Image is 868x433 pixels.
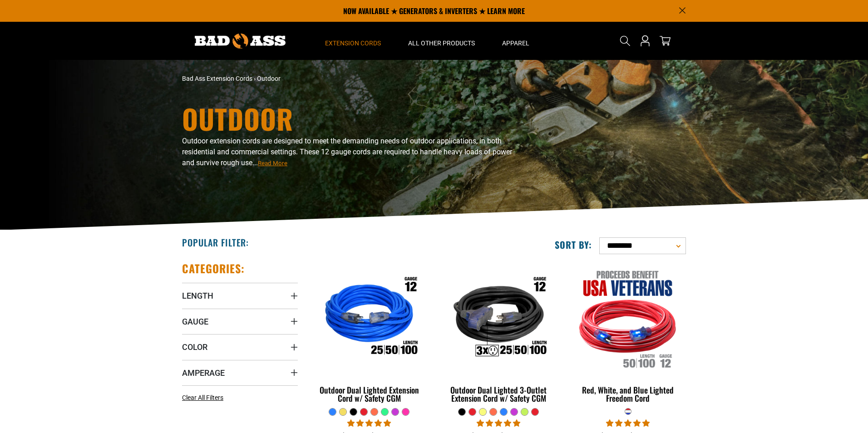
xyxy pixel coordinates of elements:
div: Outdoor Dual Lighted 3-Outlet Extension Cord w/ Safety CGM [441,386,557,402]
div: Red, White, and Blue Lighted Freedom Cord [570,386,686,402]
a: Outdoor Dual Lighted Extension Cord w/ Safety CGM Outdoor Dual Lighted Extension Cord w/ Safety CGM [311,261,427,408]
img: Bad Ass Extension Cords [195,34,286,49]
span: Clear All Filters [182,394,223,401]
span: Read More [258,160,287,167]
span: Outdoor [257,75,281,82]
img: Outdoor Dual Lighted 3-Outlet Extension Cord w/ Safety CGM [441,266,556,370]
h2: Categories: [182,261,245,276]
span: Color [182,342,207,352]
span: Apparel [502,39,529,47]
summary: Search [618,34,632,48]
img: Outdoor Dual Lighted Extension Cord w/ Safety CGM [312,266,427,370]
nav: breadcrumbs [182,74,513,84]
span: 4.83 stars [347,419,391,428]
div: Outdoor Dual Lighted Extension Cord w/ Safety CGM [311,386,427,402]
span: › [254,75,256,82]
a: Outdoor Dual Lighted 3-Outlet Extension Cord w/ Safety CGM Outdoor Dual Lighted 3-Outlet Extensio... [441,261,557,408]
span: 5.00 stars [606,419,650,428]
h1: Outdoor [182,105,513,132]
summary: All Other Products [395,22,488,60]
a: Clear All Filters [182,393,227,403]
summary: Length [182,283,298,308]
span: Outdoor extension cords are designed to meet the demanding needs of outdoor applications, in both... [182,137,512,167]
span: 4.80 stars [477,419,520,428]
summary: Color [182,334,298,359]
span: All Other Products [408,39,475,47]
label: Sort by: [555,239,592,251]
span: Amperage [182,368,225,378]
a: Red, White, and Blue Lighted Freedom Cord Red, White, and Blue Lighted Freedom Cord [570,261,686,408]
summary: Amperage [182,360,298,385]
summary: Extension Cords [311,22,395,60]
span: Gauge [182,316,208,327]
summary: Apparel [488,22,543,60]
h2: Popular Filter: [182,236,249,248]
span: Length [182,290,213,301]
a: Bad Ass Extension Cords [182,75,252,82]
img: Red, White, and Blue Lighted Freedom Cord [571,266,685,370]
summary: Gauge [182,309,298,334]
span: Extension Cords [325,39,381,47]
